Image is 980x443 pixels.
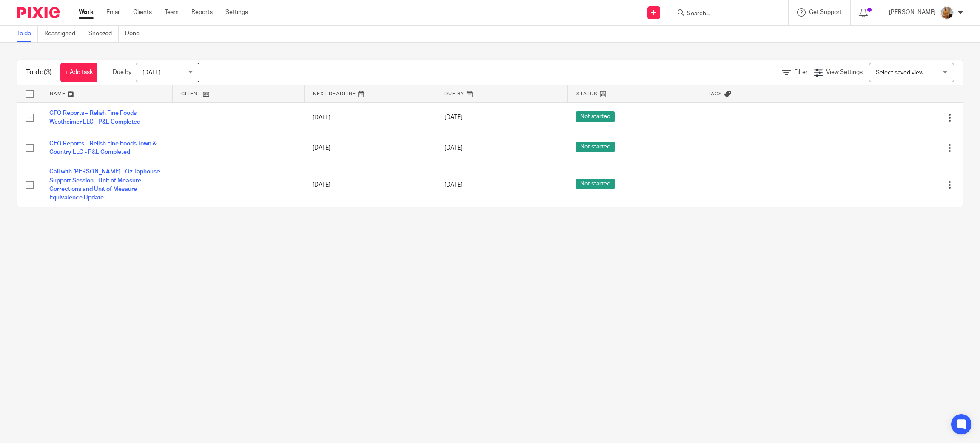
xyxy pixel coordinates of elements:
[576,111,615,122] span: Not started
[142,70,160,76] span: [DATE]
[809,9,842,15] span: Get Support
[686,10,763,18] input: Search
[826,69,863,75] span: View Settings
[708,114,823,122] div: ---
[133,8,152,17] a: Clients
[444,182,462,188] span: [DATE]
[44,26,82,42] a: Reassigned
[113,68,131,77] p: Due by
[225,8,248,17] a: Settings
[165,8,179,17] a: Team
[576,142,615,152] span: Not started
[17,26,38,42] a: To do
[576,179,615,189] span: Not started
[876,70,923,76] span: Select saved view
[794,69,808,75] span: Filter
[304,163,436,207] td: [DATE]
[444,145,462,151] span: [DATE]
[125,26,146,42] a: Done
[940,6,954,20] img: 1234.JPG
[708,91,722,96] span: Tags
[106,8,120,17] a: Email
[26,68,52,77] h1: To do
[708,181,823,189] div: ---
[44,69,52,76] span: (3)
[49,110,140,125] a: CFO Reports – Relish Fine Foods Westheimer LLC - P&L Completed
[191,8,213,17] a: Reports
[304,102,436,133] td: [DATE]
[304,133,436,163] td: [DATE]
[444,115,462,121] span: [DATE]
[49,169,163,201] a: Call with [PERSON_NAME] - Oz Taphouse - Support Session - Unit of Measure Corrections and Unit of...
[88,26,119,42] a: Snoozed
[889,8,936,17] p: [PERSON_NAME]
[708,144,823,152] div: ---
[49,141,157,155] a: CFO Reports – Relish Fine Foods Town & Country LLC - P&L Completed
[60,63,97,82] a: + Add task
[79,8,94,17] a: Work
[17,7,60,18] img: Pixie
